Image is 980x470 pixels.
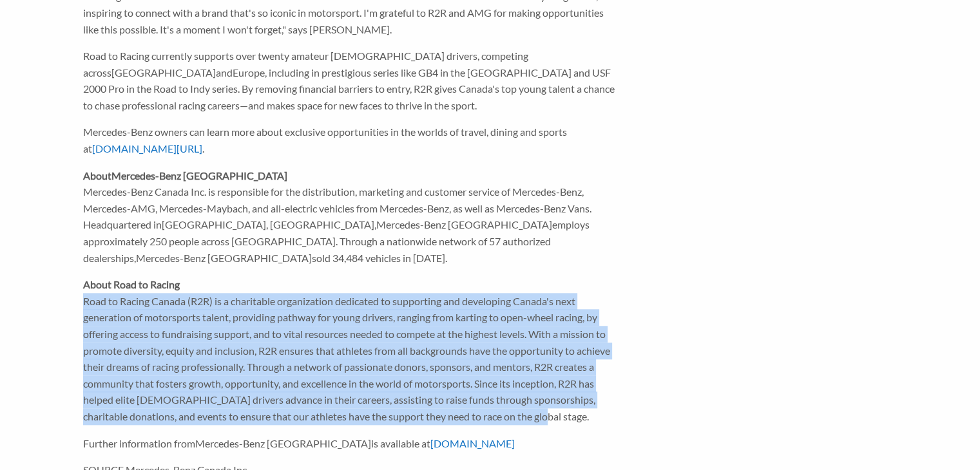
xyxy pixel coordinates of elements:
[83,278,180,290] b: About Road to Racing
[376,218,552,230] span: Mercedes-Benz [GEOGRAPHIC_DATA]
[83,167,619,267] p: Mercedes-Benz Canada Inc. is responsible for the distribution, marketing and customer service of ...
[111,169,287,182] span: Mercedes-Benz [GEOGRAPHIC_DATA]
[233,66,265,79] span: Europe
[162,218,374,230] span: [GEOGRAPHIC_DATA], [GEOGRAPHIC_DATA]
[136,252,312,264] span: Mercedes-Benz [GEOGRAPHIC_DATA]
[83,48,619,113] p: Road to Racing currently supports over twenty amateur [DEMOGRAPHIC_DATA] drivers, competing acros...
[92,142,202,155] a: [DOMAIN_NAME][URL]
[195,437,371,449] span: Mercedes-Benz [GEOGRAPHIC_DATA]
[83,435,619,452] p: Further information from is available at
[83,276,619,424] p: Road to Racing Canada (R2R) is a charitable organization dedicated to supporting and developing C...
[83,169,287,182] b: About
[430,437,515,449] a: [DOMAIN_NAME]
[111,66,216,79] span: [GEOGRAPHIC_DATA]
[83,124,619,156] p: Mercedes-Benz owners can learn more about exclusive opportunities in the worlds of travel, dining...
